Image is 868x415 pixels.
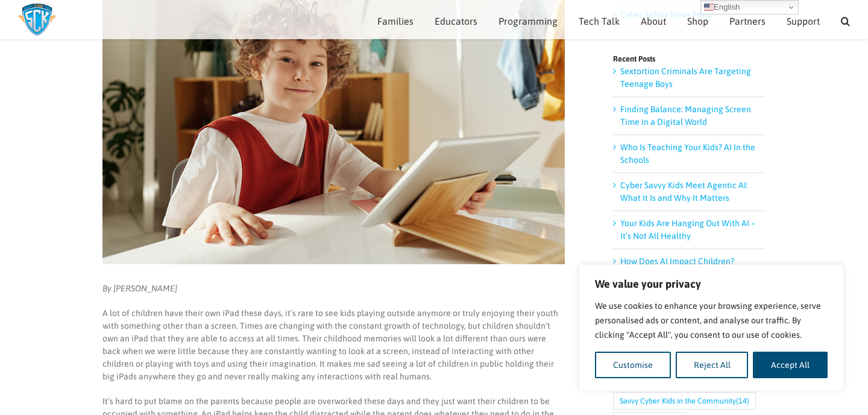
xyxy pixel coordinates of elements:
[595,277,828,291] p: We value your privacy
[613,392,756,410] a: Savvy Cyber Kids in the Community (14 items)
[687,16,708,26] span: Shop
[620,180,748,203] a: Cyber Savvy Kids Meet Agentic AI: What It Is and Why It Matters
[613,55,766,63] h4: Recent Posts
[18,3,56,36] img: Savvy Cyber Kids Logo
[377,16,414,26] span: Families
[620,256,734,266] a: How Does AI Impact Children?
[620,66,751,89] a: Sextortion Criminals Are Targeting Teenage Boys
[595,352,671,378] button: Customise
[736,393,749,409] span: (14)
[704,2,714,12] img: en
[102,307,565,383] p: A lot of children have their own iPad these days, it’s rare to see kids playing outside anymore o...
[579,16,620,26] span: Tech Talk
[641,16,666,26] span: About
[498,16,558,26] span: Programming
[620,142,755,165] a: Who Is Teaching Your Kids? AI In the Schools
[620,104,751,127] a: Finding Balance: Managing Screen Time in a Digital World
[102,284,177,293] em: By [PERSON_NAME]
[753,352,828,378] button: Accept All
[435,16,477,26] span: Educators
[729,16,766,26] span: Partners
[620,218,755,241] a: Your Kids Are Hanging Out With AI – It’s Not All Healthy
[787,16,820,26] span: Support
[676,352,749,378] button: Reject All
[595,299,828,342] p: We use cookies to enhance your browsing experience, serve personalised ads or content, and analys...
